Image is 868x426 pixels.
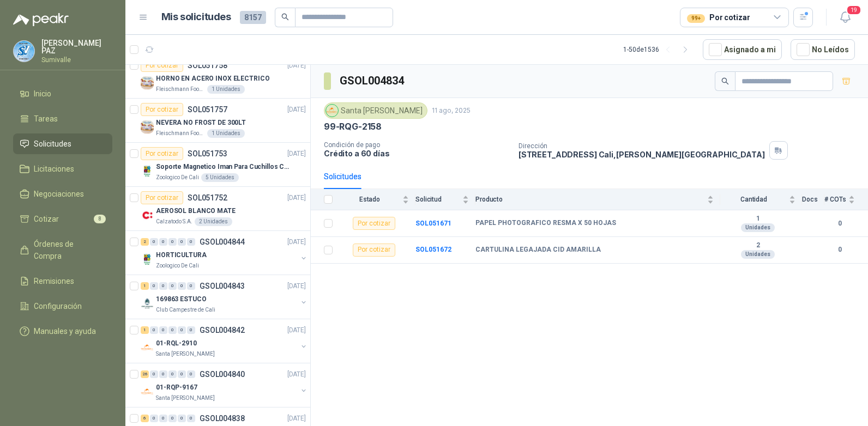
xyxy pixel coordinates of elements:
[141,235,308,270] a: 2 0 0 0 0 0 GSOL004844[DATE] Company LogoHORTICULTURAZoologico De Cali
[141,120,154,133] img: Company Logo
[13,271,112,291] a: Remisiones
[207,85,245,94] div: 1 Unidades
[475,246,601,254] b: CARTULINA LEGAJADA CID AMARILLA
[324,141,510,149] p: Condición de pago
[150,326,158,334] div: 0
[324,102,427,119] div: Santa [PERSON_NAME]
[13,184,112,204] a: Negociaciones
[41,57,112,63] p: Sumivalle
[188,106,227,113] p: SOL051757
[326,105,338,117] img: Company Logo
[824,189,868,210] th: # COTs
[287,149,306,159] p: [DATE]
[415,220,451,227] a: SOL051671
[156,306,215,314] p: Club Campestre de Cali
[287,413,306,424] p: [DATE]
[141,368,308,403] a: 26 0 0 0 0 0 GSOL004840[DATE] Company Logo01-RQP-9167Santa [PERSON_NAME]
[207,129,245,138] div: 1 Unidades
[13,209,112,229] a: Cotizar8
[475,219,616,228] b: PAPEL PHOTOGRAFICO RESMA X 50 HOJAS
[156,382,197,393] p: 01-RQP-9167
[34,88,51,100] span: Inicio
[156,85,205,94] p: Fleischmann Foods S.A.
[339,196,400,203] span: Estado
[687,14,705,23] div: 99+
[721,77,729,85] span: search
[415,196,460,203] span: Solicitud
[34,275,74,287] span: Remisiones
[34,325,96,337] span: Manuales y ayuda
[287,60,306,71] p: [DATE]
[156,173,199,182] p: Zoologico De Cali
[156,261,199,270] p: Zoologico De Cali
[141,59,183,72] div: Por cotizar
[125,187,310,231] a: Por cotizarSOL051752[DATE] Company LogoAEROSOL BLANCO MATECalzatodo S.A.2 Unidades
[156,162,292,172] p: Soporte Magnetico Iman Para Cuchillos Cocina 37.5 Cm De Lujo
[432,106,471,116] p: 11 ago, 2025
[159,415,167,422] div: 0
[159,238,167,246] div: 0
[187,326,195,334] div: 0
[141,415,149,422] div: 6
[141,165,154,178] img: Company Logo
[187,238,195,246] div: 0
[156,118,246,128] p: NEVERA NO FROST DE 300LT
[178,282,186,290] div: 0
[13,296,112,317] a: Configuración
[141,103,183,116] div: Por cotizar
[13,234,112,266] a: Órdenes de Compra
[519,150,765,159] p: [STREET_ADDRESS] Cali , [PERSON_NAME][GEOGRAPHIC_DATA]
[415,246,451,253] b: SOL051672
[475,196,705,203] span: Producto
[161,9,231,25] h1: Mis solicitudes
[201,173,239,182] div: 5 Unidades
[240,11,266,24] span: 8157
[178,415,186,422] div: 0
[125,54,310,99] a: Por cotizarSOL051758[DATE] Company LogoHORNO EN ACERO INOX ELECTRICOFleischmann Foods S.A.1 Unidades
[720,215,795,223] b: 1
[168,238,177,246] div: 0
[150,415,158,422] div: 0
[791,39,855,60] button: No Leídos
[187,282,195,290] div: 0
[802,189,824,210] th: Docs
[156,338,197,349] p: 01-RQL-2910
[324,171,361,182] div: Solicitudes
[287,105,306,115] p: [DATE]
[720,241,795,250] b: 2
[150,238,158,246] div: 0
[168,282,177,290] div: 0
[324,149,510,158] p: Crédito a 60 días
[741,250,775,259] div: Unidades
[281,13,289,21] span: search
[168,415,177,422] div: 0
[188,62,227,69] p: SOL051758
[159,326,167,334] div: 0
[353,244,395,257] div: Por cotizar
[287,281,306,291] p: [DATE]
[156,394,215,403] p: Santa [PERSON_NAME]
[156,206,236,216] p: AEROSOL BLANCO MATE
[156,217,192,226] p: Calzatodo S.A.
[159,370,167,378] div: 0
[34,238,102,262] span: Órdenes de Compra
[475,189,720,210] th: Producto
[178,238,186,246] div: 0
[623,41,694,58] div: 1 - 50 de 1536
[156,74,270,84] p: HORNO EN ACERO INOX ELECTRICO
[824,245,855,255] b: 0
[287,193,306,203] p: [DATE]
[200,370,245,378] p: GSOL004840
[159,282,167,290] div: 0
[34,138,71,150] span: Solicitudes
[156,129,205,138] p: Fleischmann Foods S.A.
[141,279,308,314] a: 1 0 0 0 0 0 GSOL004843[DATE] Company Logo169863 ESTUCOClub Campestre de Cali
[824,218,855,229] b: 0
[141,238,149,246] div: 2
[13,83,112,104] a: Inicio
[141,326,149,334] div: 1
[200,415,245,422] p: GSOL004838
[687,11,750,23] div: Por cotizar
[150,370,158,378] div: 0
